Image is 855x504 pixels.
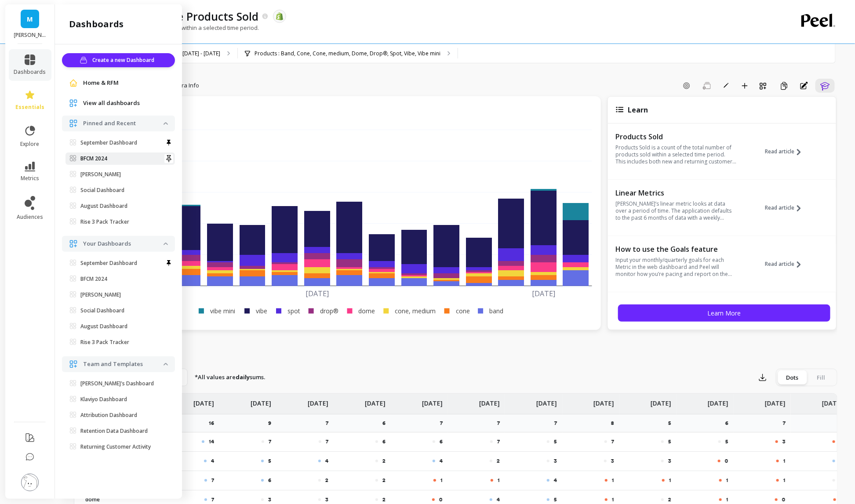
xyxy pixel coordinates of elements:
img: down caret icon [164,122,168,125]
p: [DATE] [365,394,386,408]
p: 6 [382,438,386,445]
span: Read article [765,261,795,268]
nav: Tabs [74,343,837,363]
p: maude [14,32,46,39]
p: 0 [782,496,786,503]
span: Create a new Dashboard [92,56,157,65]
p: 5 [725,438,728,445]
p: [DATE] [479,394,500,408]
p: 1 [783,457,786,464]
p: [DATE] [765,394,786,408]
p: August Dashboard [80,323,127,330]
span: Read article [765,204,795,211]
p: 1 [726,477,728,484]
p: [PERSON_NAME]'s Dashboard [80,380,154,387]
p: 8 [611,420,619,427]
p: 7 [554,420,562,427]
p: Attribution Dashboard [80,412,137,419]
img: navigation item icon [69,239,78,248]
p: 3 [611,457,614,464]
img: navigation item icon [69,99,78,108]
span: dashboards [14,69,46,76]
p: [DATE] [822,394,843,408]
p: [DATE] [193,394,214,408]
p: Products Sold is a count of the total number of products sold within a selected time period. This... [616,144,737,165]
img: navigation item icon [69,360,78,369]
span: Extra Info [174,81,199,90]
button: Learn More [618,305,830,322]
p: 4 [440,457,443,464]
p: 7 [326,420,334,427]
img: api.shopify.svg [276,12,284,20]
p: [PERSON_NAME] [80,291,121,298]
button: Create a new Dashboard [62,53,175,67]
p: 3 [554,457,557,464]
p: 4 [325,457,328,464]
p: Retention Data Dashboard [80,428,148,435]
p: 0 [725,457,728,464]
p: 5 [554,496,557,503]
p: 14 [209,438,214,445]
span: audiences [17,214,43,221]
p: 3 [325,496,328,503]
p: Linear Metrics [616,189,737,197]
p: 4 [497,496,500,503]
p: 7 [211,477,214,484]
img: profile picture [21,474,39,491]
p: 2 [668,496,671,503]
button: Read article [765,131,808,172]
p: Rise 3 Pack Tracker [80,339,129,346]
p: 2 [497,457,500,464]
p: 7 [440,420,448,427]
p: Products Sold [616,132,737,141]
span: Home & RFM [83,79,119,87]
p: BFCM 2024 [80,155,107,162]
button: Read article [765,188,808,228]
p: 7 [326,438,328,445]
p: 7 [783,420,791,427]
span: Learn [628,105,648,115]
p: 1 [783,477,786,484]
p: 3 [268,496,271,503]
p: Your Dashboards [83,239,164,248]
p: How to use the Goals feature [616,245,737,254]
p: 1 [726,496,728,503]
p: 6 [725,420,734,427]
button: Read article [765,244,808,284]
p: 6 [382,420,391,427]
p: BFCM 2024 [80,276,107,283]
p: 0 [439,496,443,503]
p: 6 [440,438,443,445]
p: [PERSON_NAME] [80,171,121,178]
p: Social Dashboard [80,307,124,314]
p: 4 [554,477,557,484]
p: [DATE] [251,394,271,408]
p: *All values are sums. [195,373,265,382]
p: 16 [209,420,219,427]
p: 7 [611,438,614,445]
strong: daily [236,373,250,381]
span: explore [21,141,40,148]
p: 1 [498,477,500,484]
p: [DATE] [536,394,557,408]
img: navigation item icon [69,79,78,87]
p: 1 [612,477,614,484]
p: 7 [497,420,505,427]
p: 7 [269,438,271,445]
p: 6 [268,477,271,484]
p: Rise 3 Pack Tracker [80,218,129,225]
div: Dots [778,370,807,384]
img: down caret icon [164,363,168,366]
span: essentials [15,104,44,111]
p: Products : Band, Cone, Cone, medium, Dome, Drop®, Spot, Vibe, Vibe mini [255,50,440,57]
div: Fill [807,370,836,384]
p: [PERSON_NAME]’s linear metric looks at data over a period of time. The application defaults to th... [616,200,737,221]
p: [DATE] [708,394,728,408]
p: 9 [268,420,277,427]
p: Pinned and Recent [83,119,164,128]
p: 1 [440,477,443,484]
p: 5 [554,438,557,445]
p: 1 [669,477,671,484]
p: [DATE] [308,394,328,408]
p: 2 [382,477,386,484]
